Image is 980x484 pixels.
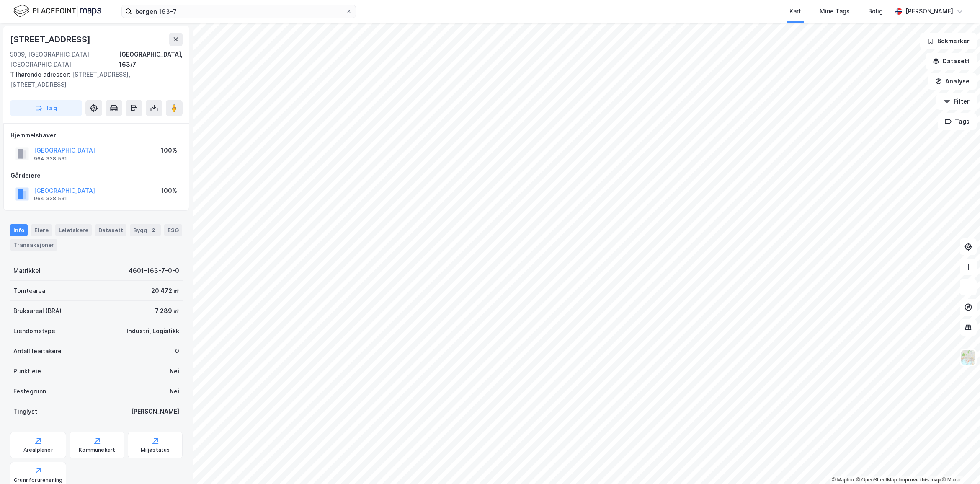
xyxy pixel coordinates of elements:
div: Info [10,224,28,236]
div: Kontrollprogram for chat [938,444,980,484]
div: Punktleie [13,366,41,376]
div: Bygg [130,224,161,236]
div: Tomteareal [13,286,47,296]
div: Grunnforurensning [14,477,62,484]
span: Tilhørende adresser: [10,71,72,78]
button: Filter [936,93,977,110]
div: 20 472 ㎡ [151,286,179,296]
div: Bolig [868,6,883,16]
img: Z [960,349,976,365]
input: Søk på adresse, matrikkel, gårdeiere, leietakere eller personer [132,5,346,18]
div: Antall leietakere [13,346,62,356]
div: Nei [170,366,179,376]
div: 2 [149,226,157,234]
div: Miljøstatus [141,447,170,453]
div: 0 [175,346,179,356]
button: Tag [10,100,82,116]
div: Hjemmelshaver [10,130,182,140]
iframe: Chat Widget [938,444,980,484]
div: Arealplaner [23,447,53,453]
div: Eiendomstype [13,326,55,336]
div: Nei [170,386,179,396]
div: Matrikkel [13,266,41,276]
div: [STREET_ADDRESS], [STREET_ADDRESS] [10,70,176,90]
div: Industri, Logistikk [126,326,179,336]
div: ESG [164,224,182,236]
div: Datasett [95,224,126,236]
div: Leietakere [55,224,92,236]
div: [PERSON_NAME] [131,406,179,417]
div: 964 338 531 [34,195,67,202]
a: Mapbox [832,477,855,483]
div: 4601-163-7-0-0 [129,266,179,276]
div: Bruksareal (BRA) [13,306,62,316]
div: 5009, [GEOGRAPHIC_DATA], [GEOGRAPHIC_DATA] [10,49,119,70]
div: Kart [789,6,801,16]
div: Transaksjoner [10,239,57,250]
div: 7 289 ㎡ [155,306,179,316]
div: 100% [161,186,177,196]
button: Analyse [928,73,977,90]
div: Kommunekart [79,447,115,453]
button: Bokmerker [920,33,977,49]
div: Tinglyst [13,406,37,417]
div: Festegrunn [13,386,46,396]
img: logo.f888ab2527a4732fd821a326f86c7f29.svg [13,4,101,18]
button: Datasett [926,53,977,70]
button: Tags [938,113,977,130]
div: [STREET_ADDRESS] [10,33,92,46]
div: 100% [161,145,177,155]
div: [GEOGRAPHIC_DATA], 163/7 [119,49,183,70]
div: [PERSON_NAME] [905,6,953,16]
div: 964 338 531 [34,155,67,162]
div: Eiere [31,224,52,236]
a: Improve this map [899,477,941,483]
div: Mine Tags [820,6,850,16]
a: OpenStreetMap [856,477,897,483]
div: Gårdeiere [10,171,182,181]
